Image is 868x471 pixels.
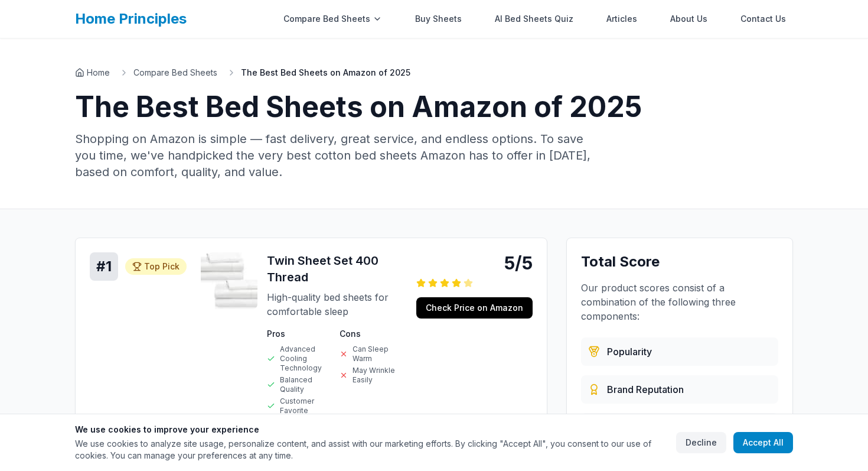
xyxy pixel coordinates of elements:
h4: Cons [340,328,403,340]
div: Evaluated from brand history, quality standards, and market presence [581,375,778,404]
a: Home Principles [75,10,187,27]
div: Compare Bed Sheets [276,7,389,31]
li: May Wrinkle Easily [340,366,403,385]
p: Shopping on Amazon is simple — fast delivery, great service, and endless options. To save you tim... [75,131,604,180]
span: Brand Reputation [607,382,684,397]
div: # 1 [90,252,118,281]
li: Balanced Quality [267,375,330,394]
div: Combines price, quality, durability, and customer satisfaction [581,413,778,441]
a: Buy Sheets [408,7,469,31]
a: Contact Us [733,7,793,31]
h1: The Best Bed Sheets on Amazon of 2025 [75,93,793,121]
span: Top Pick [144,261,180,272]
h3: Total Score [581,252,778,271]
button: Accept All [733,432,793,453]
p: We use cookies to analyze site usage, personalize content, and assist with our marketing efforts.... [75,438,667,462]
button: Decline [676,432,726,453]
a: Check Price on Amazon [416,297,533,319]
a: Articles [599,7,644,31]
span: Popularity [607,345,652,359]
li: Advanced Cooling Technology [267,345,330,373]
span: The Best Bed Sheets on Amazon of 2025 [241,67,410,79]
h3: Twin Sheet Set 400 Thread [267,252,402,285]
a: AI Bed Sheets Quiz [488,7,580,31]
h4: Pros [267,328,330,340]
h3: We use cookies to improve your experience [75,424,667,436]
nav: Breadcrumb [75,67,793,79]
img: Twin Sheet Set 400 Thread - Cotton product image [201,252,257,309]
p: High-quality bed sheets for comfortable sleep [267,290,402,319]
li: Customer Favorite [267,397,330,415]
a: About Us [663,7,714,31]
a: Home [75,67,110,79]
div: 5/5 [416,252,533,274]
div: Based on customer reviews, ratings, and sales data [581,337,778,366]
p: Our product scores consist of a combination of the following three components: [581,281,778,323]
li: Can Sleep Warm [340,345,403,363]
a: Compare Bed Sheets [133,67,217,79]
